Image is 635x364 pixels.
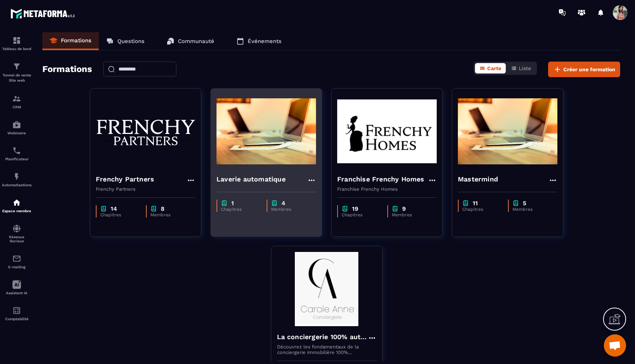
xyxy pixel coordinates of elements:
h2: Formations [42,62,92,77]
a: automationsautomationsAutomatisations [2,167,32,193]
a: Assistant IA [2,275,32,301]
img: social-network [12,224,21,233]
img: scheduler [12,146,21,155]
p: Tunnel de vente Site web [2,73,32,83]
p: 4 [281,200,285,207]
p: 8 [161,205,165,212]
span: Liste [519,65,531,71]
img: formation [12,94,21,103]
p: Franchise Frenchy Homes [337,186,437,192]
h4: Frenchy Partners [96,174,154,184]
a: formation-backgroundLaverie automatiquechapter1Chapitreschapter4Membres [211,88,331,246]
a: automationsautomationsWebinaire [2,115,32,141]
img: formation-background [96,94,195,168]
a: social-networksocial-networkRéseaux Sociaux [2,219,32,249]
p: Questions [117,38,144,45]
p: Chapitres [221,207,259,212]
a: Formations [42,32,99,50]
p: Chapitres [462,207,501,212]
a: automationsautomationsEspace membre [2,193,32,219]
p: Découvrez les fondamentaux de la conciergerie immobilière 100% automatisée. Cette formation est c... [277,344,377,355]
p: 19 [352,205,358,212]
p: Frenchy Partners [96,186,195,192]
p: Membres [392,212,429,217]
img: chapter [100,205,107,212]
p: Planificateur [2,157,32,161]
a: formationformationTableau de bord [2,30,32,56]
p: 9 [402,205,406,212]
p: Communauté [178,38,214,45]
p: Membres [512,207,550,212]
img: chapter [221,200,228,207]
img: automations [12,120,21,129]
img: formation-background [216,94,316,168]
p: Membres [271,207,309,212]
img: chapter [392,205,398,212]
h4: La conciergerie 100% automatisée [277,332,368,342]
img: chapter [271,200,278,207]
img: email [12,254,21,263]
p: Réseaux Sociaux [2,235,32,243]
span: Créer une formation [563,66,615,73]
a: formation-backgroundFrenchy PartnersFrenchy Partnerschapter14Chapitreschapter8Membres [90,88,211,246]
a: formationformationCRM [2,89,32,115]
button: Carte [475,63,506,73]
a: schedulerschedulerPlanificateur [2,141,32,167]
img: chapter [342,205,348,212]
a: emailemailE-mailing [2,249,32,275]
p: Assistant IA [2,291,32,295]
img: chapter [150,205,157,212]
a: formationformationTunnel de vente Site web [2,56,32,89]
p: Événements [248,38,281,45]
p: Chapitres [342,212,380,217]
img: formation [12,36,21,45]
p: 14 [111,205,117,212]
p: 11 [473,200,478,207]
div: Ouvrir le chat [604,334,626,357]
button: Créer une formation [548,62,620,77]
a: Événements [229,32,289,50]
img: formation-background [337,94,437,168]
p: Automatisations [2,183,32,187]
p: CRM [2,105,32,109]
img: chapter [462,200,469,207]
a: accountantaccountantComptabilité [2,301,32,327]
h4: Franchise Frenchy Homes [337,174,424,184]
img: formation [12,62,21,71]
img: accountant [12,306,21,315]
p: Comptabilité [2,317,32,321]
p: 5 [523,200,526,207]
a: Communauté [159,32,222,50]
p: Tableau de bord [2,47,32,51]
a: Questions [99,32,152,50]
img: formation-background [458,94,557,168]
h4: Mastermind [458,174,498,184]
p: Membres [150,212,188,217]
img: automations [12,198,21,207]
p: E-mailing [2,265,32,269]
img: logo [10,7,77,20]
img: chapter [512,200,519,207]
p: Webinaire [2,131,32,135]
p: Espace membre [2,209,32,213]
span: Carte [487,65,501,71]
p: Chapitres [100,212,139,217]
a: formation-backgroundMastermindchapter11Chapitreschapter5Membres [452,88,573,246]
p: Formations [61,37,91,44]
img: formation-background [277,252,377,326]
img: automations [12,172,21,181]
a: formation-backgroundFranchise Frenchy HomesFranchise Frenchy Homeschapter19Chapitreschapter9Membres [331,88,452,246]
h4: Laverie automatique [216,174,286,184]
button: Liste [507,63,535,73]
p: 1 [231,200,234,207]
